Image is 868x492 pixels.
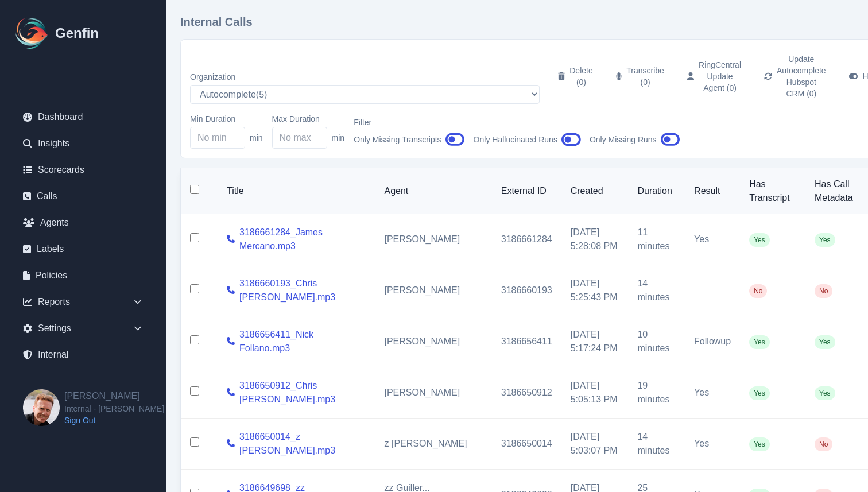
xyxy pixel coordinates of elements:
a: View call details [227,284,235,297]
span: Only Missing Runs [590,134,657,145]
td: 14 minutes [628,419,685,470]
label: Max Duration [272,113,345,125]
h2: [PERSON_NAME] [64,389,164,403]
img: Brian Dunagan [23,389,60,426]
a: View call details [227,335,235,348]
a: View call details [227,233,235,246]
a: z [PERSON_NAME] [384,439,467,448]
a: View call details [227,386,235,400]
td: Yes [685,419,740,470]
td: 19 minutes [628,367,685,419]
span: Yes [815,335,835,349]
span: Yes [815,233,835,247]
input: No max [272,127,327,149]
td: 3186660193 [492,265,561,316]
td: [DATE] 5:05:13 PM [561,367,629,419]
td: 10 minutes [628,316,685,367]
td: 3186656411 [492,316,561,367]
span: min [332,132,345,144]
th: Title [218,168,375,214]
th: Agent [375,168,491,214]
td: [DATE] 5:25:43 PM [561,265,629,316]
span: Only Missing Transcripts [354,134,441,145]
td: Yes [685,214,740,265]
button: Update Autocomplete Hubspot CRM (0) [755,49,835,104]
a: 3186661284_James Mercano.mp3 [239,226,366,253]
input: No min [190,127,245,149]
a: 3186650014_z [PERSON_NAME].mp3 [239,430,366,458]
a: Agents [14,211,153,234]
button: Transcribe (0) [607,49,673,104]
th: External ID [492,168,561,214]
td: 3186661284 [492,214,561,265]
a: [PERSON_NAME] [384,336,460,346]
a: 3186660193_Chris [PERSON_NAME].mp3 [239,277,366,304]
a: [PERSON_NAME] [384,388,460,397]
td: [DATE] 5:03:07 PM [561,419,629,470]
td: Yes [685,367,740,419]
a: Scorecards [14,158,153,181]
th: Created [561,168,629,214]
a: [PERSON_NAME] [384,234,460,244]
th: Has Transcript [740,168,805,214]
span: Only Hallucinated Runs [474,134,557,145]
label: Organization [190,71,540,83]
a: Sign Out [64,414,164,426]
div: Settings [14,317,153,340]
a: Calls [14,185,153,208]
span: Yes [749,386,770,400]
th: Duration [628,168,685,214]
button: RingCentral Update Agent (0) [678,49,750,104]
a: 3186650912_Chris [PERSON_NAME].mp3 [239,379,366,406]
span: No [749,284,767,298]
a: View call details [227,437,235,451]
button: Delete (0) [549,49,602,104]
img: Logo [14,15,51,52]
a: Internal [14,343,153,366]
span: No [815,437,832,451]
td: 14 minutes [628,265,685,316]
td: Followup [685,316,740,367]
td: [DATE] 5:28:08 PM [561,214,629,265]
th: Result [685,168,740,214]
span: Yes [815,386,835,400]
a: Policies [14,264,153,287]
td: 11 minutes [628,214,685,265]
a: Labels [14,238,153,261]
span: Yes [749,335,770,349]
label: Min Duration [190,113,263,125]
span: No [815,284,832,298]
h1: Genfin [55,24,99,42]
td: [DATE] 5:17:24 PM [561,316,629,367]
span: Yes [749,233,770,247]
td: 3186650014 [492,419,561,470]
span: Yes [749,437,770,451]
span: min [250,132,263,144]
td: 3186650912 [492,367,561,419]
a: Dashboard [14,106,153,129]
div: Reports [14,290,153,313]
a: 3186656411_Nick Follano.mp3 [239,328,366,355]
label: Filter [354,117,464,128]
span: Internal - [PERSON_NAME] [64,403,164,414]
a: [PERSON_NAME] [384,285,460,295]
a: Insights [14,132,153,155]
